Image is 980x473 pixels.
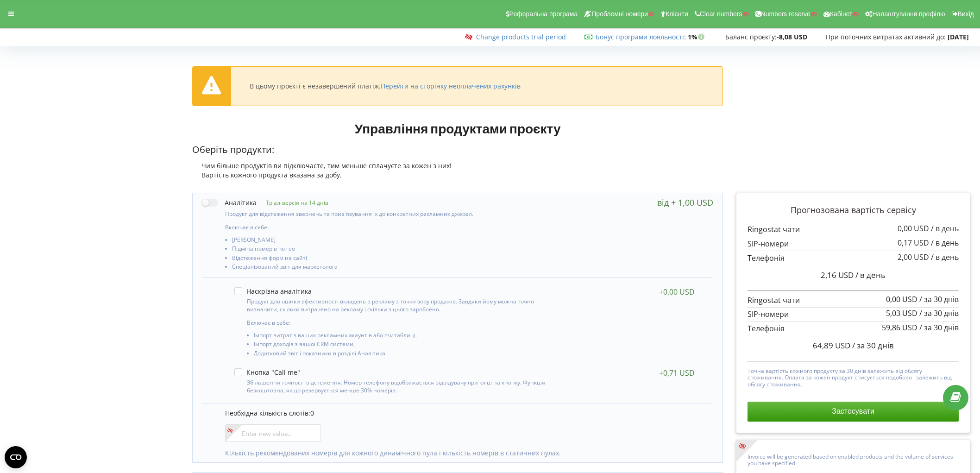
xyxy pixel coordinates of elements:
li: Спеціалізований звіт для маркетолога [232,264,560,272]
p: Збільшення точності відстеження. Номер телефону відображається відвідувачу при кліці на кнопку. Ф... [247,378,557,394]
strong: 1% [688,32,707,41]
span: : [596,32,686,41]
span: Кабінет [830,10,853,18]
div: Чим більше продуктів ви підключаєте, тим меньше сплачуєте за кожен з них! [192,161,723,170]
li: [PERSON_NAME] [232,237,560,246]
span: 2,00 USD [898,252,929,262]
span: 0 [310,409,314,417]
strong: [DATE] [948,32,969,41]
p: Кількість рекомендованих номерів для кожного динамічного пула і кількість номерів в статичних пулах. [225,448,704,458]
p: Ringostat чати [748,295,959,306]
p: SIP-номери [748,309,959,320]
p: SIP-номери [748,239,959,249]
p: Включає в себе: [247,319,557,327]
a: Change products trial period [476,32,566,41]
p: Включає в себе: [225,223,560,231]
li: Відстеження форм на сайті [232,255,560,264]
span: Проблемні номери [591,10,648,18]
p: Телефонія [748,323,959,334]
span: / в день [931,252,959,262]
button: Застосувати [748,402,959,421]
li: Підміна номерів по гео [232,246,560,254]
h1: Управління продуктами проєкту [192,120,723,137]
span: / в день [931,238,959,248]
p: Точна вартість кожного продукту за 30 днів залежить від обсягу споживання. Оплата за кожен продук... [748,366,959,388]
p: Тріал-версія на 14 днів [257,199,328,207]
span: 0,17 USD [898,238,929,248]
p: Invoice will be generated based on enabled products and the volume of services you have specified [748,451,959,467]
p: Продукт для відстеження звернень та прив'язування їх до конкретних рекламних джерел. [225,210,560,218]
span: При поточних витратах активний до: [826,32,946,41]
div: В цьому проєкті є незавершений платіж. [250,82,521,90]
label: Кнопка "Call me" [234,368,300,376]
span: / за 30 днів [919,322,959,333]
span: 5,03 USD [886,308,917,318]
span: / за 30 днів [852,340,894,351]
span: 59,86 USD [882,322,917,333]
span: / за 30 днів [919,308,959,318]
div: Вартість кожного продукта вказана за добу. [192,170,723,180]
span: / за 30 днів [919,294,959,304]
p: Оберіть продукти: [192,143,723,157]
span: 2,16 USD [821,270,854,280]
span: Налаштування профілю [872,10,945,18]
span: / в день [931,223,959,233]
a: Бонус програми лояльності [596,32,684,41]
label: Аналітика [202,198,257,208]
span: 0,00 USD [886,294,917,304]
span: Clear numbers [700,10,742,18]
li: Імпорт доходів з вашої CRM системи, [254,341,557,350]
button: Open CMP widget [5,446,27,468]
div: +0,00 USD [659,287,695,296]
div: +0,71 USD [659,368,695,378]
span: Баланс проєкту: [725,32,777,41]
li: Імпорт витрат з ваших рекламних акаунтів або csv таблиці, [254,332,557,341]
span: Numbers reserve [761,10,810,18]
a: Перейти на сторінку неоплачених рахунків [381,82,521,90]
span: Вихід [958,10,974,18]
span: Клієнти [666,10,688,18]
input: Enter new value... [225,424,321,442]
label: Наскрізна аналітика [234,287,312,295]
strong: -8,08 USD [777,32,807,41]
span: 0,00 USD [898,223,929,233]
p: Необхідна кількість слотів: [225,409,704,418]
p: Ringostat чати [748,224,959,235]
li: Додатковий звіт і показники в розділі Аналітика. [254,350,557,359]
p: Прогнозована вартість сервісу [748,204,959,216]
div: від + 1,00 USD [657,198,713,207]
span: / в день [855,270,886,280]
span: 64,89 USD [813,340,850,351]
p: Продукт для оцінки ефективності вкладень в рекламу з точки зору продажів. Завдяки йому можна точн... [247,297,557,313]
span: Реферальна програма [509,10,578,18]
p: Телефонія [748,253,959,264]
